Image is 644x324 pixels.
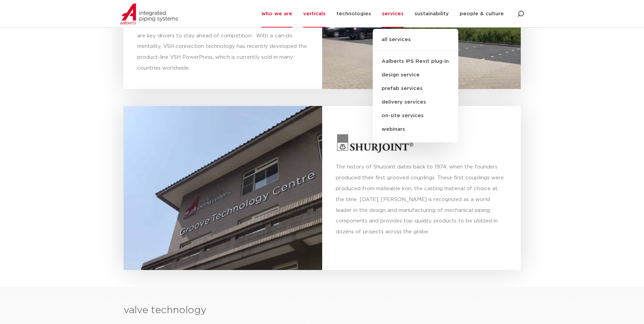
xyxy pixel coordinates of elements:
[373,95,458,109] a: delivery services
[373,123,458,136] a: webinars
[124,304,521,317] h2: valve technology
[336,162,507,238] p: The history of Shurjoint dates back to 1974, when the founders produced their first grooved coupl...
[373,82,458,95] a: prefab services
[373,109,458,123] a: on-site services
[373,29,458,142] ul: services
[373,55,458,68] a: Aalberts IPS Revit plug-in
[373,36,458,51] a: all services
[373,68,458,82] a: design service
